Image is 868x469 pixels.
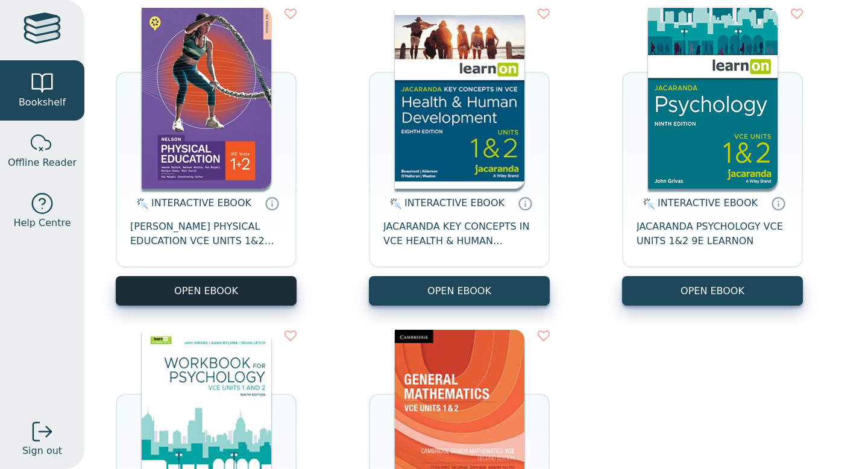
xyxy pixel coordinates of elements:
img: interactive.svg [640,197,655,211]
img: 5dbb8fc4-eac2-4bdb-8cd5-a7394438c953.jpg [648,8,778,189]
span: [PERSON_NAME] PHYSICAL EDUCATION VCE UNITS 1&2 MINDTAP 3E [130,219,282,248]
button: OPEN EBOOK [116,276,297,306]
button: OPEN EBOOK [369,276,550,306]
span: JACARANDA PSYCHOLOGY VCE UNITS 1&2 9E LEARNON [637,219,788,248]
span: Help Centre [13,216,71,230]
img: c896ff06-7200-444a-bb61-465266640f60.jpg [142,8,271,189]
img: interactive.svg [133,197,148,211]
span: Bookshelf [19,95,66,110]
a: Interactive eBooks are accessed online via the publisher’s portal. They contain interactive resou... [265,196,279,210]
button: OPEN EBOOK [622,276,803,306]
a: Interactive eBooks are accessed online via the publisher’s portal. They contain interactive resou... [518,196,532,210]
span: JACARANDA KEY CONCEPTS IN VCE HEALTH & HUMAN DEVELOPMENT UNITS 1&2 LEARNON EBOOK 8E [383,219,535,248]
span: Sign out [22,444,62,458]
a: Interactive eBooks are accessed online via the publisher’s portal. They contain interactive resou... [771,196,785,210]
span: INTERACTIVE EBOOK [404,197,505,209]
span: Offline Reader [8,156,77,170]
span: INTERACTIVE EBOOK [151,197,251,209]
img: db0c0c84-88f5-4982-b677-c50e1668d4a0.jpg [395,8,524,189]
span: INTERACTIVE EBOOK [658,197,758,209]
img: interactive.svg [386,197,401,211]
